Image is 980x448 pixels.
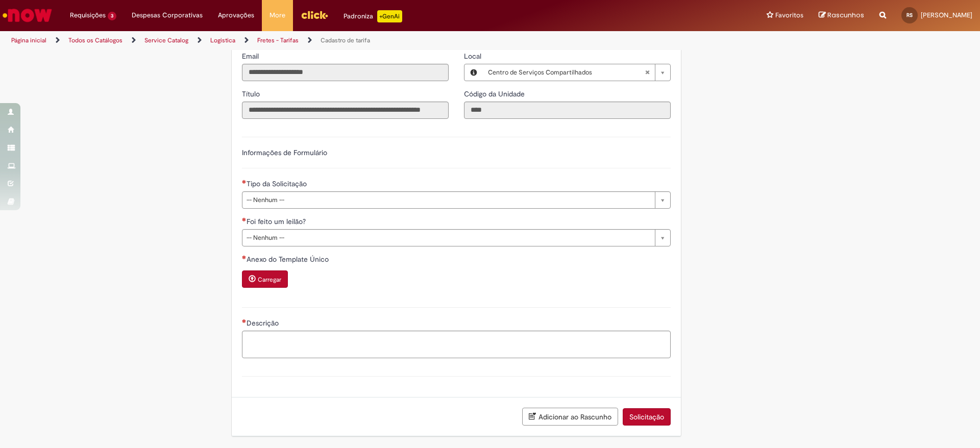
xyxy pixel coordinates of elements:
img: click_logo_yellow_360x200.png [301,7,328,22]
label: Somente leitura - Título [242,89,262,99]
a: Rascunhos [819,11,864,20]
label: Informações de Formulário [242,148,327,157]
a: Fretes - Tarifas [257,36,299,44]
span: [PERSON_NAME] [921,11,972,19]
span: Despesas Corporativas [132,10,203,20]
a: Página inicial [11,36,46,44]
span: More [269,10,285,20]
span: Requisições [70,10,106,20]
label: Somente leitura - Código da Unidade [464,89,527,99]
span: Centro de Serviços Compartilhados [488,64,645,81]
input: Email [242,64,449,81]
ul: Trilhas de página [8,31,646,50]
span: Necessários [242,180,247,184]
span: Favoritos [775,10,803,20]
span: Somente leitura - Email [242,52,261,61]
a: Centro de Serviços CompartilhadosLimpar campo Local [483,64,670,81]
span: Local [464,52,483,61]
span: Aprovações [218,10,254,20]
span: Rascunhos [827,10,864,20]
small: Carregar [258,276,281,284]
a: Logistica [210,36,235,44]
button: Adicionar ao Rascunho [522,408,618,426]
span: 3 [108,12,116,20]
button: Carregar anexo de Anexo do Template Único Required [242,270,288,288]
span: Descrição [247,318,281,328]
button: Local, Visualizar este registro Centro de Serviços Compartilhados [464,64,483,81]
a: Todos os Catálogos [68,36,122,44]
span: -- Nenhum -- [247,192,650,208]
textarea: Descrição [242,331,671,358]
div: Padroniza [344,10,402,22]
input: Título [242,102,449,119]
span: RS [906,12,913,18]
abbr: Limpar campo Local [640,64,655,81]
a: Cadastro de tarifa [321,36,370,44]
label: Somente leitura - Email [242,51,261,61]
span: Foi feito um leilão? [247,217,308,226]
span: Anexo do Template Único [247,255,331,264]
img: ServiceNow [1,5,54,26]
button: Solicitação [623,408,671,426]
span: Necessários [242,319,247,323]
a: Service Catalog [144,36,188,44]
span: Tipo da Solicitação [247,179,309,188]
p: +GenAi [377,10,402,22]
span: Necessários [242,217,247,221]
span: Necessários [242,255,247,259]
input: Código da Unidade [464,102,671,119]
span: -- Nenhum -- [247,230,650,246]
